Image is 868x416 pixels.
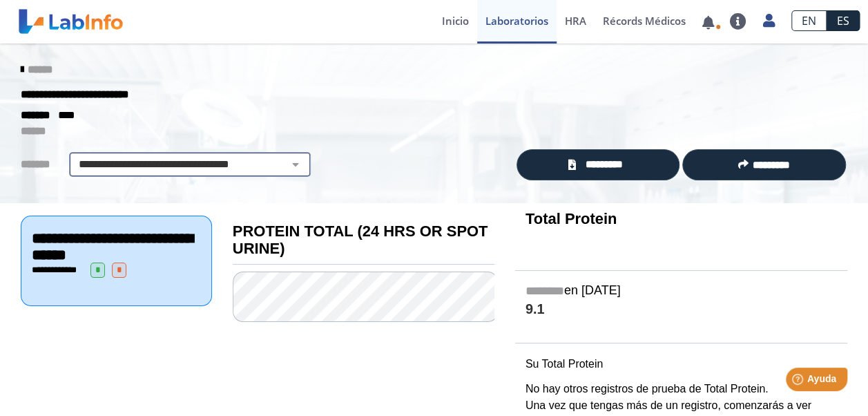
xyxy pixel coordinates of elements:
a: ES [827,10,860,31]
a: EN [791,10,827,31]
b: Total Protein [525,210,617,227]
span: HRA [565,14,586,28]
b: PROTEIN TOTAL (24 HRS OR SPOT URINE) [233,223,488,257]
h5: en [DATE] [525,283,837,299]
h4: 9.1 [525,301,837,319]
iframe: Help widget launcher [745,362,853,401]
p: Su Total Protein [525,356,837,372]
